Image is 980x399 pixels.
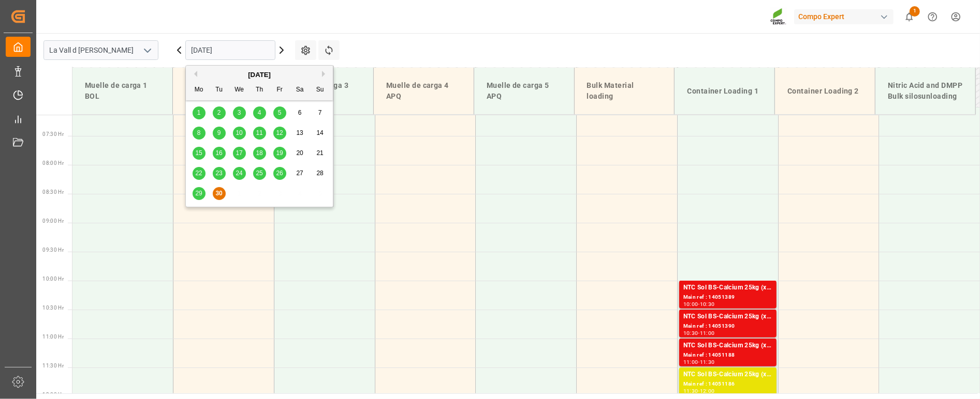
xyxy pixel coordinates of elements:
[193,187,206,200] div: Choose Monday, September 29th, 2025
[294,167,306,180] div: Choose Saturday, September 27th, 2025
[213,147,226,160] div: Choose Tuesday, September 16th, 2025
[921,5,944,28] button: Help Center
[276,129,283,136] span: 12
[294,147,306,160] div: Choose Saturday, September 20th, 2025
[233,167,246,180] div: Choose Wednesday, September 24th, 2025
[273,167,286,180] div: Choose Friday, September 26th, 2025
[186,70,333,80] div: [DATE]
[482,76,566,106] div: Muelle de carga 5 APQ
[698,360,700,364] div: -
[253,167,266,180] div: Choose Thursday, September 25th, 2025
[700,331,715,335] div: 11:00
[273,147,286,160] div: Choose Friday, September 19th, 2025
[276,170,283,177] span: 26
[193,147,206,160] div: Choose Monday, September 15th, 2025
[42,305,64,311] span: 10:30 Hr
[253,84,266,97] div: Th
[195,170,202,177] span: 22
[318,109,322,116] span: 7
[683,380,772,389] div: Main ref : 14051186
[273,127,286,140] div: Choose Friday, September 12th, 2025
[770,8,787,26] img: Screenshot%202023-09-29%20at%2010.02.21.png_1712312052.png
[217,129,221,136] span: 9
[256,149,262,157] span: 18
[583,76,666,106] div: Bulk Material loading
[683,293,772,302] div: Main ref : 14051389
[42,247,64,253] span: 09:30 Hr
[189,103,330,204] div: month 2025-09
[273,106,286,119] div: Choose Friday, September 5th, 2025
[197,129,201,136] span: 8
[233,147,246,160] div: Choose Wednesday, September 17th, 2025
[43,40,158,60] input: Type to search/select
[316,170,323,177] span: 28
[42,189,64,195] span: 08:30 Hr
[81,76,164,106] div: Muelle de carga 1 BOL
[213,106,226,119] div: Choose Tuesday, September 2nd, 2025
[258,109,261,116] span: 4
[316,129,323,136] span: 14
[910,6,920,17] span: 1
[700,302,715,306] div: 10:30
[42,131,64,137] span: 07:30 Hr
[193,106,206,119] div: Choose Monday, September 1st, 2025
[298,109,302,116] span: 6
[139,42,155,58] button: open menu
[236,170,242,177] span: 24
[296,129,303,136] span: 13
[213,187,226,200] div: Choose Tuesday, September 30th, 2025
[256,129,262,136] span: 11
[42,363,64,369] span: 11:30 Hr
[314,106,327,119] div: Choose Sunday, September 7th, 2025
[683,82,766,101] div: Container Loading 1
[42,392,64,397] span: 12:00 Hr
[193,84,206,97] div: Mo
[698,389,700,393] div: -
[683,322,772,331] div: Main ref : 14051390
[276,149,283,157] span: 19
[42,218,64,224] span: 09:00 Hr
[322,71,328,77] button: Next Month
[683,341,772,351] div: NTC Sol BS-Calcium 25kg (x48) WW MTO
[683,312,772,322] div: NTC Sol BS-Calcium 25kg (x48) WW MTO
[698,331,700,335] div: -
[316,149,323,157] span: 21
[215,149,222,157] span: 16
[296,149,303,157] span: 20
[195,149,202,157] span: 15
[195,190,202,197] span: 29
[296,170,303,177] span: 27
[253,127,266,140] div: Choose Thursday, September 11th, 2025
[191,71,197,77] button: Previous Month
[42,160,64,166] span: 08:00 Hr
[700,360,715,364] div: 11:30
[683,331,698,335] div: 10:30
[314,127,327,140] div: Choose Sunday, September 14th, 2025
[236,149,242,157] span: 17
[783,82,867,101] div: Container Loading 2
[698,302,700,306] div: -
[314,84,327,97] div: Su
[683,283,772,293] div: NTC Sol BS-Calcium 25kg (x48) WW MTO
[794,7,898,26] button: Compo Expert
[683,360,698,364] div: 11:00
[294,106,306,119] div: Choose Saturday, September 6th, 2025
[256,170,262,177] span: 25
[794,9,894,24] div: Compo Expert
[314,167,327,180] div: Choose Sunday, September 28th, 2025
[253,147,266,160] div: Choose Thursday, September 18th, 2025
[215,170,222,177] span: 23
[683,370,772,380] div: NTC Sol BS-Calcium 25kg (x48) WW MTO
[236,129,242,136] span: 10
[233,106,246,119] div: Choose Wednesday, September 3rd, 2025
[278,109,282,116] span: 5
[233,127,246,140] div: Choose Wednesday, September 10th, 2025
[898,5,921,28] button: show 1 new notifications
[42,334,64,340] span: 11:00 Hr
[233,84,246,97] div: We
[884,76,967,106] div: Nitric Acid and DMPP Bulk silosunloading
[185,40,275,60] input: DD.MM.YYYY
[215,190,222,197] span: 30
[181,76,265,106] div: Muelle de carga 2 BOL
[382,76,465,106] div: Muelle de carga 4 APQ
